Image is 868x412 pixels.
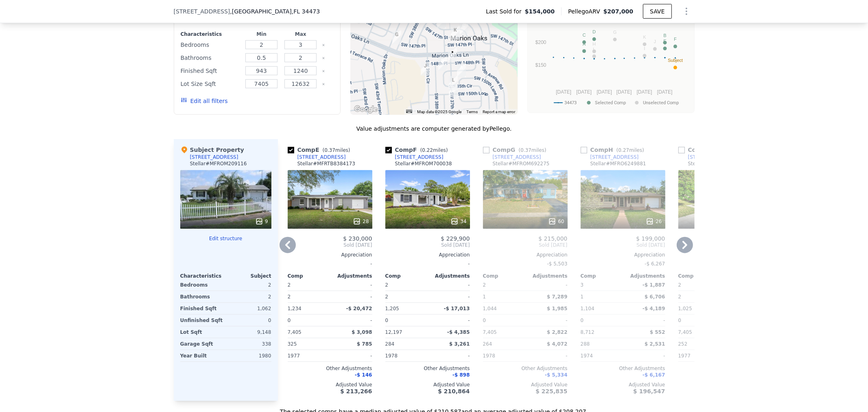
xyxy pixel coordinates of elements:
div: 1 [581,291,621,302]
span: 0 [678,318,682,323]
text: [DATE] [597,89,612,95]
text: K [643,35,646,39]
div: Characteristics [181,31,241,37]
div: Adjusted Value [288,381,372,388]
span: -$ 146 [355,372,372,378]
text: D [593,30,596,35]
a: [STREET_ADDRESS] [385,154,444,160]
div: 1,062 [227,303,271,314]
span: ( miles) [319,147,354,153]
span: -$ 5,503 [547,261,567,267]
span: 7,405 [678,329,692,335]
a: [STREET_ADDRESS] [678,154,737,160]
span: Sold [DATE] [385,242,470,248]
div: 14788 SW 39th Cir [421,62,430,76]
div: 14746 SW 41st Avenue Rd [392,31,401,44]
div: Subject [226,273,271,279]
a: [STREET_ADDRESS] [288,154,346,160]
div: Unfinished Sqft [180,315,224,326]
div: 2 [678,291,719,302]
div: Comp E [288,146,354,154]
span: $ 6,706 [645,294,665,300]
div: 15011 SW 37th Ter [449,76,458,90]
span: 1,104 [581,306,595,311]
span: $ 1,985 [547,306,567,311]
span: $ 3,098 [352,329,372,335]
button: Keyboard shortcuts [406,110,412,113]
div: Adjustments [623,273,665,279]
span: $ 229,900 [441,235,470,242]
div: Adjustments [525,273,568,279]
div: Other Adjustments [581,365,665,372]
div: 3723 SW 148th Pl [448,48,457,62]
a: Report a map error [483,110,515,114]
span: 0 [385,318,389,323]
text: [DATE] [556,89,571,95]
span: Map data ©2025 Google [417,110,461,114]
div: Bathrooms [181,52,241,64]
text: A [583,42,586,46]
span: 3 [581,282,584,288]
div: Bedrooms [180,279,224,291]
span: , FL 34473 [292,8,320,15]
div: - [527,350,568,362]
text: 34473 [564,100,577,105]
span: $ 2,822 [547,329,567,335]
span: ( miles) [417,147,451,153]
div: Stellar # MFROM700038 [395,160,452,167]
span: -$ 6,267 [645,261,665,267]
div: Adjusted Value [483,381,568,388]
div: Comp G [483,146,550,154]
div: Finished Sqft [181,65,241,77]
a: Terms [466,110,478,114]
span: 284 [385,341,395,347]
span: $207,000 [603,8,634,15]
span: $ 7,289 [547,294,567,300]
span: $ 2,531 [645,341,665,347]
span: $ 196,547 [633,388,665,394]
span: Last Sold for [486,7,525,15]
text: H [593,42,596,47]
span: 2 [288,282,291,288]
span: [STREET_ADDRESS] [174,7,230,15]
div: 1978 [483,350,524,362]
div: Adjusted Value [385,381,470,388]
span: $ 225,835 [536,388,567,394]
div: 3646 SW 143rd Lane Rd [459,22,468,35]
span: 1,044 [483,306,497,311]
text: [DATE] [617,89,632,95]
span: $ 213,266 [340,388,372,394]
span: -$ 17,013 [444,306,470,311]
img: Google [352,104,379,115]
div: Comp [581,273,623,279]
a: [STREET_ADDRESS] [483,154,541,160]
text: G [613,30,617,35]
div: - [332,315,372,326]
text: [DATE] [637,89,652,95]
div: Value adjustments are computer generated by Pellego . [174,125,695,133]
div: Adjustments [330,273,372,279]
div: [STREET_ADDRESS] [493,154,541,160]
text: F [674,37,677,42]
text: I [644,46,645,51]
div: Comp [288,273,330,279]
div: Year Built [180,350,224,362]
div: 0 [227,315,271,326]
div: [STREET_ADDRESS] [190,154,238,160]
div: Characteristics [180,273,226,279]
div: 15077 SW 37th Ter [449,84,458,98]
span: Pellego ARV [568,7,603,15]
div: 2 [288,291,328,302]
div: - [429,291,470,302]
div: Adjusted Value [678,381,763,388]
div: 14912 SW 35th Cir [438,57,447,71]
div: [STREET_ADDRESS] [297,154,346,160]
text: C [583,33,586,37]
div: 28 [353,217,369,226]
div: 2 [227,279,271,291]
div: Other Adjustments [385,365,470,372]
span: $ 4,072 [547,341,567,347]
div: - [385,258,470,270]
span: 1,025 [678,306,692,311]
span: 0.27 [618,147,629,153]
